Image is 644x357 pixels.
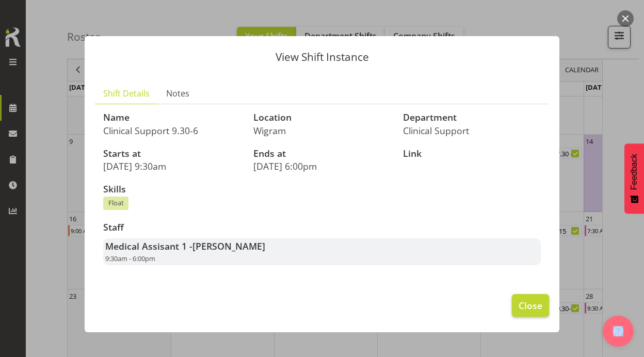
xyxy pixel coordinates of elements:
[166,87,189,100] span: Notes
[253,149,391,159] h3: Ends at
[103,184,541,194] h3: Skills
[624,143,644,214] button: Feedback - Show survey
[253,112,391,123] h3: Location
[103,160,241,172] p: [DATE] 9:30am
[103,149,241,159] h3: Starts at
[192,240,265,252] span: [PERSON_NAME]
[519,299,542,312] span: Close
[403,149,541,159] h3: Link
[403,112,541,123] h3: Department
[103,87,150,100] span: Shift Details
[403,125,541,136] p: Clinical Support
[613,326,623,336] img: help-xxl-2.png
[253,125,391,136] p: Wigram
[253,160,391,172] p: [DATE] 6:00pm
[95,52,549,62] p: View Shift Instance
[108,198,124,208] span: Float
[630,154,639,190] span: Feedback
[103,222,541,233] h3: Staff
[105,240,265,252] strong: Medical Assisant 1 -
[103,112,241,123] h3: Name
[512,294,549,317] button: Close
[105,254,155,263] span: 9:30am - 6:00pm
[103,125,241,136] p: Clinical Support 9.30-6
